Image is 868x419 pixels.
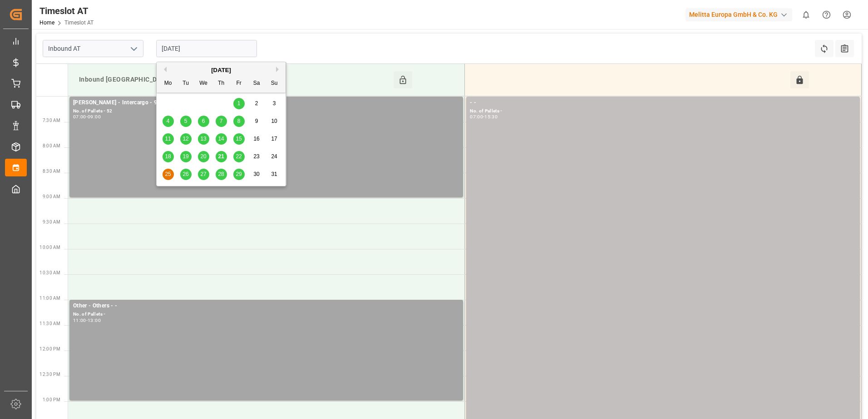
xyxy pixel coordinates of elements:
span: 17 [271,136,277,142]
span: 1:00 PM [43,397,60,402]
span: 1 [237,100,241,107]
span: 11:30 AM [39,321,60,326]
span: 9:30 AM [43,219,60,224]
span: 13 [200,136,206,142]
span: 27 [200,171,206,177]
div: No. of Pallets - [470,107,856,115]
span: 31 [271,171,277,177]
span: 20 [200,153,206,160]
span: 8 [237,118,241,124]
span: 22 [236,153,242,160]
div: 09:00 [88,115,101,119]
div: Choose Friday, August 29th, 2025 [233,169,245,180]
div: We [198,78,209,89]
div: Choose Friday, August 8th, 2025 [233,116,245,127]
span: 11:00 AM [39,296,60,301]
div: Choose Friday, August 22nd, 2025 [233,151,245,162]
span: 30 [253,171,259,177]
span: 15 [236,136,242,142]
span: 7 [220,118,223,124]
div: - [86,318,88,322]
span: 4 [167,118,170,124]
div: Choose Saturday, August 23rd, 2025 [251,151,262,162]
span: 14 [218,136,224,142]
div: Choose Sunday, August 31st, 2025 [269,169,280,180]
div: Inbound [GEOGRAPHIC_DATA] [75,71,394,88]
button: Help Center [816,5,837,25]
div: Choose Tuesday, August 12th, 2025 [180,133,192,145]
div: Choose Sunday, August 10th, 2025 [269,116,280,127]
div: Choose Tuesday, August 5th, 2025 [180,116,192,127]
div: No. of Pallets - [73,311,459,318]
div: Choose Monday, August 25th, 2025 [163,169,174,180]
span: 10 [271,118,277,124]
div: Other - Others - - [73,302,459,311]
div: Timeslot AT [39,4,94,18]
div: Choose Monday, August 4th, 2025 [163,116,174,127]
span: 7:30 AM [43,118,60,123]
span: 8:30 AM [43,169,60,174]
span: 23 [253,153,259,160]
div: No. of Pallets - 52 [73,107,459,115]
span: 25 [165,171,171,177]
div: Choose Thursday, August 21st, 2025 [216,151,227,162]
span: 24 [271,153,277,160]
button: Melitta Europa GmbH & Co. KG [686,6,796,23]
span: 2 [255,100,258,107]
div: Choose Wednesday, August 20th, 2025 [198,151,209,162]
span: 12 [182,136,188,142]
div: Choose Sunday, August 17th, 2025 [269,133,280,145]
div: Choose Monday, August 18th, 2025 [163,151,174,162]
div: Choose Monday, August 11th, 2025 [163,133,174,145]
div: Tu [180,78,192,89]
input: DD.MM.YYYY [156,40,257,57]
div: 07:00 [73,115,86,119]
span: 19 [182,153,188,160]
input: Type to search/select [43,40,143,57]
span: 16 [253,136,259,142]
span: 28 [218,171,224,177]
div: [PERSON_NAME] - Intercargo - 92550890+92550891+92550892 [73,98,459,107]
div: Th [216,78,227,89]
div: Fr [233,78,245,89]
span: 18 [165,153,171,160]
div: Choose Wednesday, August 13th, 2025 [198,133,209,145]
span: 12:00 PM [39,346,60,351]
span: 3 [273,100,276,107]
div: month 2025-08 [159,95,283,183]
div: Choose Sunday, August 3rd, 2025 [269,98,280,109]
div: - - [470,98,856,107]
span: 6 [202,118,205,124]
div: Choose Thursday, August 7th, 2025 [216,116,227,127]
div: 11:00 [73,318,86,322]
div: Choose Friday, August 1st, 2025 [233,98,245,109]
span: 9 [255,118,258,124]
span: 21 [218,153,224,160]
div: Su [269,78,280,89]
a: Home [39,19,54,26]
span: 10:00 AM [39,245,60,250]
span: 10:30 AM [39,270,60,275]
div: Sa [251,78,262,89]
div: Choose Saturday, August 30th, 2025 [251,169,262,180]
span: 26 [182,171,188,177]
button: show 0 new notifications [796,5,816,25]
div: - [86,115,88,119]
div: Choose Tuesday, August 19th, 2025 [180,151,192,162]
span: 8:00 AM [43,143,60,148]
div: Choose Friday, August 15th, 2025 [233,133,245,145]
div: Choose Sunday, August 24th, 2025 [269,151,280,162]
div: 13:00 [88,318,101,322]
div: Mo [163,78,174,89]
div: Choose Thursday, August 14th, 2025 [216,133,227,145]
span: 11 [165,136,171,142]
button: open menu [127,42,140,56]
div: Choose Thursday, August 28th, 2025 [216,169,227,180]
div: Choose Saturday, August 9th, 2025 [251,116,262,127]
div: Melitta Europa GmbH & Co. KG [686,8,792,21]
div: Choose Tuesday, August 26th, 2025 [180,169,192,180]
div: Choose Wednesday, August 6th, 2025 [198,116,209,127]
div: - [483,115,484,119]
button: Next Month [276,67,281,72]
span: 29 [236,171,242,177]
